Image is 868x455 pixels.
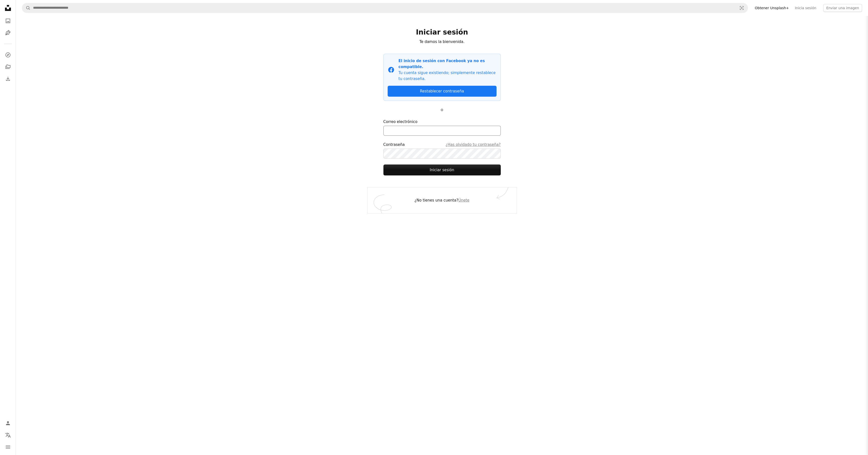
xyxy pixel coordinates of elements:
[383,142,501,148] div: Contraseña
[446,142,501,148] a: ¿Has olvidado tu contraseña?
[792,4,819,12] a: Inicia sesión
[383,28,501,37] h1: Iniciar sesión
[736,3,748,13] button: Búsqueda visual
[399,58,497,70] p: El inicio de sesión con Facebook ya no es compatible.
[383,126,501,136] input: Correo electrónico
[383,119,501,136] label: Correo electrónico
[3,62,13,72] a: Colecciones
[399,70,497,82] p: Tu cuenta sigue existiendo; simplemente restablece tu contraseña.
[441,108,443,112] small: O
[383,165,501,175] button: Iniciar sesión
[3,442,13,452] button: Menú
[3,418,13,428] a: Iniciar sesión / Registrarse
[22,3,31,13] button: Buscar en Unsplash
[3,28,13,38] a: Ilustraciones
[823,4,862,12] button: Enviar una imagen
[388,86,497,97] a: Restablecer contraseña
[383,39,501,45] p: Te damos la bienvenida.
[383,149,501,159] input: Contraseña¿Has olvidado tu contraseña?
[458,198,469,203] a: Únete
[3,3,13,14] a: Inicio — Unsplash
[3,50,13,60] a: Explorar
[3,430,13,440] button: Idioma
[3,16,13,26] a: Fotos
[3,74,13,84] a: Historial de descargas
[22,3,748,13] form: Encuentra imágenes en todo el sitio
[367,187,517,213] div: ¿No tienes una cuenta?
[752,4,792,12] a: Obtener Unsplash+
